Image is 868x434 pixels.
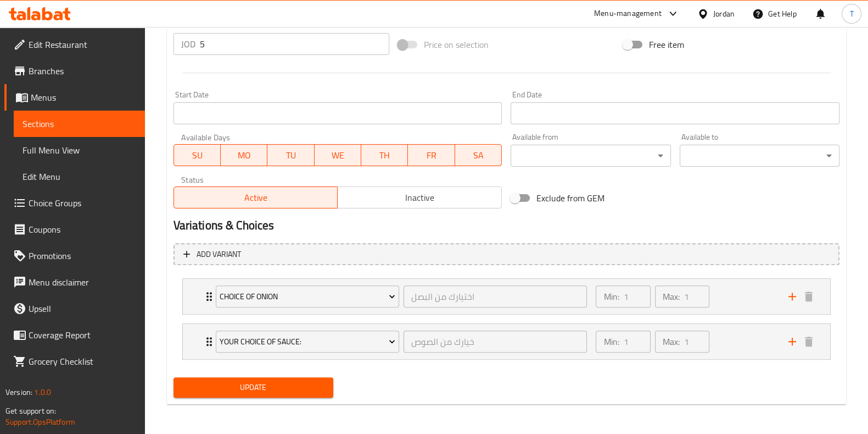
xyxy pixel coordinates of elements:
[14,111,145,137] a: Sections
[784,333,800,350] button: add
[5,404,56,418] span: Get support on:
[4,31,145,58] a: Edit Restaurant
[800,333,817,350] button: delete
[14,163,145,190] a: Edit Menu
[663,335,680,348] p: Max:
[4,84,145,111] a: Menus
[220,335,395,349] span: Your choice of sauce:
[272,147,310,163] span: TU
[220,290,395,304] span: Choice Of Onion
[29,328,136,342] span: Coverage Report
[183,279,830,314] div: Expand
[29,302,136,315] span: Upsell
[14,137,145,163] a: Full Menu View
[603,335,619,348] p: Min:
[460,147,497,163] span: SA
[424,38,489,51] span: Price on selection
[29,249,136,262] span: Promotions
[200,33,390,55] input: Please enter price
[29,223,136,236] span: Coupons
[800,288,817,305] button: delete
[4,190,145,216] a: Choice Groups
[849,8,853,20] span: T
[511,145,670,167] div: ​
[182,381,324,394] span: Update
[594,7,662,20] div: Menu-management
[29,196,136,210] span: Choice Groups
[216,285,399,307] button: Choice Of Onion
[408,144,455,166] button: FR
[366,147,404,163] span: TH
[23,144,136,157] span: Full Menu View
[181,37,195,51] p: JOD
[29,64,136,78] span: Branches
[173,144,221,166] button: SU
[225,147,263,163] span: MO
[23,117,136,130] span: Sections
[216,331,399,353] button: Your choice of sauce:
[713,8,735,20] div: Jordan
[536,191,604,205] span: Exclude from GEM
[361,144,408,166] button: TH
[4,295,145,322] a: Upsell
[337,186,502,208] button: Inactive
[173,377,333,398] button: Update
[183,324,830,359] div: Expand
[4,243,145,269] a: Promotions
[784,288,800,305] button: add
[319,147,357,163] span: WE
[29,38,136,51] span: Edit Restaurant
[31,91,136,104] span: Menus
[455,144,502,166] button: SA
[29,355,136,368] span: Grocery Checklist
[4,58,145,84] a: Branches
[663,290,680,303] p: Max:
[178,147,216,163] span: SU
[173,319,839,364] li: Expand
[173,217,839,234] h2: Variations & Choices
[221,144,267,166] button: MO
[603,290,619,303] p: Min:
[4,348,145,375] a: Grocery Checklist
[4,322,145,348] a: Coverage Report
[5,385,32,399] span: Version:
[5,415,75,429] a: Support.OpsPlatform
[4,269,145,295] a: Menu disclaimer
[680,145,839,167] div: ​
[412,147,450,163] span: FR
[173,274,839,319] li: Expand
[4,216,145,243] a: Coupons
[173,243,839,266] button: Add variant
[649,38,684,51] span: Free item
[23,170,136,183] span: Edit Menu
[173,186,338,208] button: Active
[342,190,497,206] span: Inactive
[29,276,136,289] span: Menu disclaimer
[315,144,361,166] button: WE
[197,248,241,261] span: Add variant
[34,385,51,399] span: 1.0.0
[267,144,314,166] button: TU
[178,190,334,206] span: Active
